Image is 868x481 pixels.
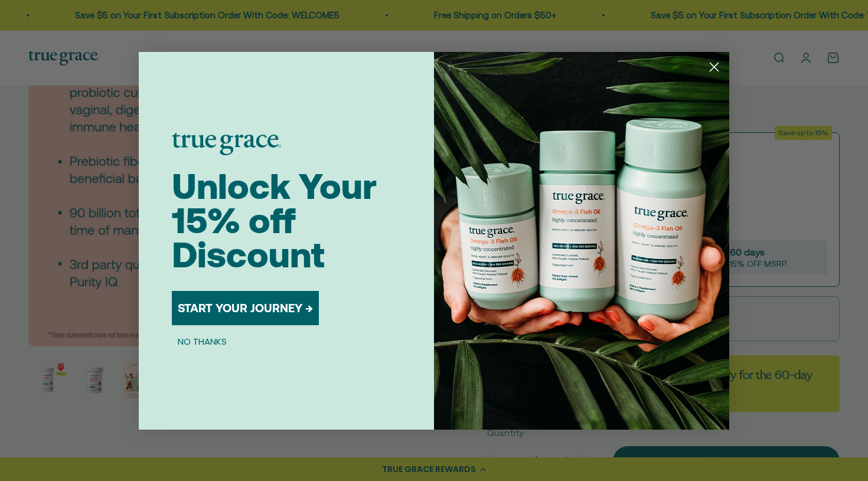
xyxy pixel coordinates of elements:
[434,52,729,430] img: 098727d5-50f8-4f9b-9554-844bb8da1403.jpeg
[172,166,377,275] span: Unlock Your 15% off Discount
[172,335,233,349] button: NO THANKS
[172,133,281,155] img: logo placeholder
[704,57,725,77] button: Close dialog
[172,291,319,325] button: START YOUR JOURNEY →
